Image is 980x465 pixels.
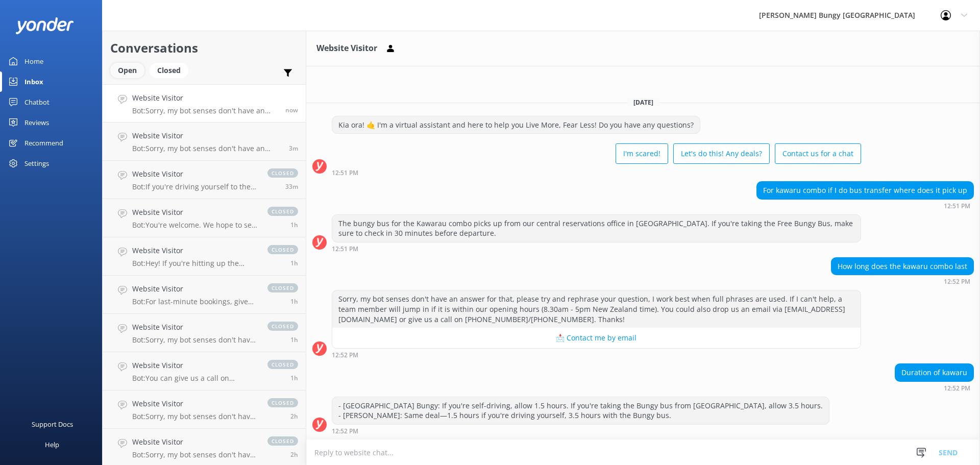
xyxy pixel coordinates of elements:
[24,153,49,174] div: Settings
[332,246,358,252] strong: 12:51 PM
[944,385,970,391] strong: 12:52 PM
[132,374,257,383] p: Bot: You can give us a call on [PHONE_NUMBER] or [PHONE_NUMBER] to chat with a crew member. Our o...
[775,143,861,164] button: Contact us for a chat
[673,143,770,164] button: Let's do this! Any deals?
[132,398,257,409] h4: Website Visitor
[756,202,974,209] div: Sep 18 2025 12:51pm (UTC +12:00) Pacific/Auckland
[24,133,63,153] div: Recommend
[132,207,257,218] h4: Website Visitor
[132,436,257,448] h4: Website Visitor
[132,283,257,295] h4: Website Visitor
[132,259,257,268] p: Bot: Hey! If you're hitting up the Nevis Bungy, Swing, or Catapult, you're looking at about 4 hou...
[103,276,306,314] a: Website VisitorBot:For last-minute bookings, give us a call at [PHONE_NUMBER]. They'll get you so...
[150,64,193,76] a: Closed
[616,143,668,164] button: I'm scared!
[24,51,43,71] div: Home
[45,434,59,455] div: Help
[132,245,257,256] h4: Website Visitor
[831,278,974,285] div: Sep 18 2025 12:52pm (UTC +12:00) Pacific/Auckland
[132,297,257,306] p: Bot: For last-minute bookings, give us a call at [PHONE_NUMBER]. They'll get you sorted!
[332,427,829,434] div: Sep 18 2025 12:52pm (UTC +12:00) Pacific/Auckland
[290,297,298,306] span: Sep 18 2025 11:31am (UTC +12:00) Pacific/Auckland
[290,221,298,229] span: Sep 18 2025 11:41am (UTC +12:00) Pacific/Auckland
[132,335,257,345] p: Bot: Sorry, my bot senses don't have an answer for that, please try and rephrase your question, I...
[110,38,298,58] h2: Conversations
[316,42,377,55] h3: Website Visitor
[132,412,257,421] p: Bot: Sorry, my bot senses don't have an answer for that, please try and rephrase your question, I...
[757,182,973,199] div: For kawaru combo if I do bus transfer where does it pick up
[332,428,358,434] strong: 12:52 PM
[267,168,298,178] span: closed
[132,182,257,191] p: Bot: If you're driving yourself to the [GEOGRAPHIC_DATA], the [PERSON_NAME] takes about 1.5 hours...
[267,207,298,216] span: closed
[831,258,973,275] div: How long does the kawaru combo last
[332,245,861,252] div: Sep 18 2025 12:51pm (UTC +12:00) Pacific/Auckland
[285,106,298,114] span: Sep 18 2025 12:52pm (UTC +12:00) Pacific/Auckland
[895,384,974,391] div: Sep 18 2025 12:52pm (UTC +12:00) Pacific/Auckland
[132,322,257,333] h4: Website Visitor
[24,112,49,133] div: Reviews
[132,221,257,230] p: Bot: You're welcome. We hope to see you at one of our [PERSON_NAME] locations soon!
[15,17,74,34] img: yonder-white-logo.png
[132,450,257,459] p: Bot: Sorry, my bot senses don't have an answer for that, please try and rephrase your question, I...
[290,374,298,382] span: Sep 18 2025 11:11am (UTC +12:00) Pacific/Auckland
[132,168,257,180] h4: Website Visitor
[132,106,278,115] p: Bot: Sorry, my bot senses don't have an answer for that, please try and rephrase your question, I...
[289,144,298,153] span: Sep 18 2025 12:48pm (UTC +12:00) Pacific/Auckland
[895,364,973,381] div: Duration of kawaru
[103,199,306,237] a: Website VisitorBot:You're welcome. We hope to see you at one of our [PERSON_NAME] locations soon!...
[290,259,298,267] span: Sep 18 2025 11:40am (UTC +12:00) Pacific/Auckland
[110,64,150,76] a: Open
[290,412,298,421] span: Sep 18 2025 10:48am (UTC +12:00) Pacific/Auckland
[332,170,358,176] strong: 12:51 PM
[332,169,861,176] div: Sep 18 2025 12:51pm (UTC +12:00) Pacific/Auckland
[267,436,298,446] span: closed
[103,123,306,161] a: Website VisitorBot:Sorry, my bot senses don't have an answer for that, please try and rephrase yo...
[267,283,298,292] span: closed
[267,398,298,407] span: closed
[103,314,306,352] a: Website VisitorBot:Sorry, my bot senses don't have an answer for that, please try and rephrase yo...
[332,290,861,328] div: Sorry, my bot senses don't have an answer for that, please try and rephrase your question, I work...
[132,130,281,141] h4: Website Visitor
[132,360,257,371] h4: Website Visitor
[267,245,298,254] span: closed
[103,84,306,123] a: Website VisitorBot:Sorry, my bot senses don't have an answer for that, please try and rephrase yo...
[32,414,73,434] div: Support Docs
[24,92,50,112] div: Chatbot
[24,71,43,92] div: Inbox
[103,352,306,390] a: Website VisitorBot:You can give us a call on [PHONE_NUMBER] or [PHONE_NUMBER] to chat with a crew...
[110,63,144,78] div: Open
[132,92,278,104] h4: Website Visitor
[627,98,659,107] span: [DATE]
[267,360,298,369] span: closed
[150,63,188,78] div: Closed
[103,161,306,199] a: Website VisitorBot:If you're driving yourself to the [GEOGRAPHIC_DATA], the [PERSON_NAME] takes a...
[332,215,861,242] div: The bungy bus for the Kawarau combo picks up from our central reservations office in [GEOGRAPHIC_...
[290,335,298,344] span: Sep 18 2025 11:13am (UTC +12:00) Pacific/Auckland
[285,182,298,191] span: Sep 18 2025 12:18pm (UTC +12:00) Pacific/Auckland
[132,144,281,153] p: Bot: Sorry, my bot senses don't have an answer for that, please try and rephrase your question, I...
[332,397,829,424] div: - [GEOGRAPHIC_DATA] Bungy: If you're self-driving, allow 1.5 hours. If you're taking the Bungy bu...
[944,203,970,209] strong: 12:51 PM
[103,390,306,429] a: Website VisitorBot:Sorry, my bot senses don't have an answer for that, please try and rephrase yo...
[332,116,700,134] div: Kia ora! 🤙 I'm a virtual assistant and here to help you Live More, Fear Less! Do you have any que...
[290,450,298,459] span: Sep 18 2025 10:42am (UTC +12:00) Pacific/Auckland
[103,237,306,276] a: Website VisitorBot:Hey! If you're hitting up the Nevis Bungy, Swing, or Catapult, you're looking ...
[332,328,861,348] button: 📩 Contact me by email
[332,352,358,358] strong: 12:52 PM
[267,322,298,331] span: closed
[944,279,970,285] strong: 12:52 PM
[332,351,861,358] div: Sep 18 2025 12:52pm (UTC +12:00) Pacific/Auckland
